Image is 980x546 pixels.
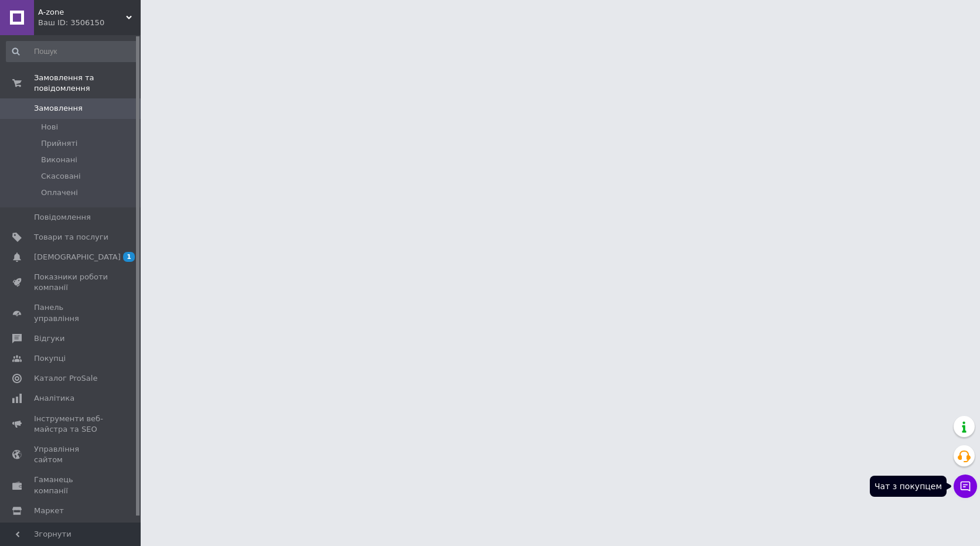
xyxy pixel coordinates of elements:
span: 1 [123,252,135,262]
div: Ваш ID: 3506150 [38,18,141,28]
span: Покупці [34,353,66,364]
span: Виконані [41,155,77,165]
span: Скасовані [41,171,81,182]
span: Нові [41,122,58,132]
span: Аналітика [34,393,74,404]
span: Гаманець компанії [34,475,108,496]
span: Показники роботи компанії [34,272,108,293]
span: Замовлення та повідомлення [34,73,141,94]
span: Замовлення [34,103,83,114]
span: Управління сайтом [34,444,108,465]
span: Товари та послуги [34,232,108,243]
span: Інструменти веб-майстра та SEO [34,414,108,435]
span: Прийняті [41,138,77,149]
div: Чат з покупцем [870,476,947,497]
span: Повідомлення [34,212,91,223]
span: Каталог ProSale [34,373,97,384]
button: Чат з покупцем [954,475,977,498]
span: Оплачені [41,187,78,198]
input: Пошук [6,41,138,62]
span: A-zone [38,7,126,18]
span: [DEMOGRAPHIC_DATA] [34,252,121,262]
span: Панель управління [34,302,108,323]
span: Відгуки [34,333,64,344]
span: Маркет [34,506,64,516]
